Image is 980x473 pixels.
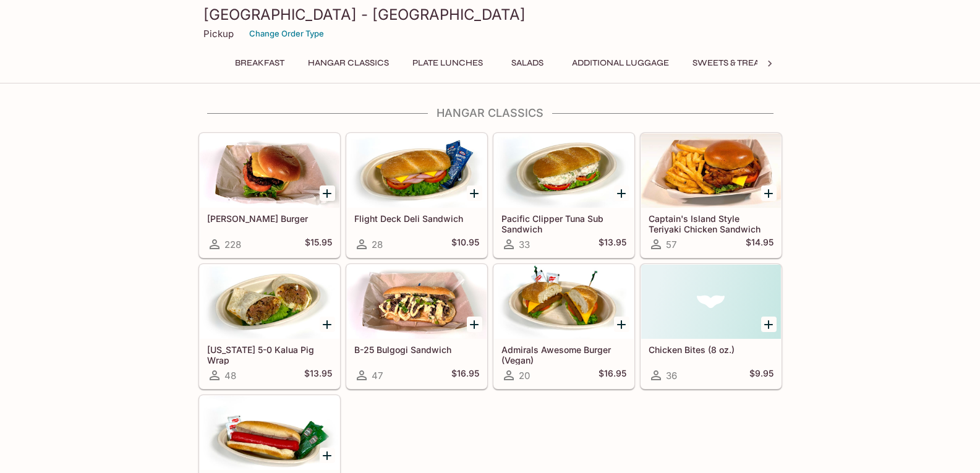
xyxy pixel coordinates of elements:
button: Breakfast [228,54,291,72]
a: Flight Deck Deli Sandwich28$10.95 [346,133,487,258]
span: 57 [666,239,676,250]
button: Add B-25 Bulgogi Sandwich [467,317,482,332]
button: Additional Luggage [565,54,676,72]
a: B-25 Bulgogi Sandwich47$16.95 [346,264,487,389]
span: 228 [224,239,241,250]
a: Captain's Island Style Teriyaki Chicken Sandwich57$14.95 [641,133,782,258]
div: Flight Deck Deli Sandwich [347,134,487,208]
span: 28 [372,239,383,250]
h5: $10.95 [451,237,479,252]
div: Pacific Clipper Tuna Sub Sandwich [494,134,634,208]
span: 47 [372,370,383,381]
a: [PERSON_NAME] Burger228$15.95 [199,133,340,258]
h5: Chicken Bites (8 oz.) [649,344,773,355]
h5: Captain's Island Style Teriyaki Chicken Sandwich [649,213,773,234]
a: [US_STATE] 5-0 Kalua Pig Wrap48$13.95 [199,264,340,389]
button: Add All American Hot Dog [320,448,335,463]
div: Admirals Awesome Burger (Vegan) [494,265,634,339]
h5: $9.95 [749,368,773,383]
button: Hangar Classics [301,54,396,72]
h5: $16.95 [451,368,479,383]
div: Captain's Island Style Teriyaki Chicken Sandwich [641,134,781,208]
button: Change Order Type [244,24,330,43]
h5: [PERSON_NAME] Burger [207,213,332,224]
button: Add Captain's Island Style Teriyaki Chicken Sandwich [761,185,777,201]
a: Chicken Bites (8 oz.)36$9.95 [641,264,782,389]
h4: Hangar Classics [198,106,782,120]
h5: Admirals Awesome Burger (Vegan) [501,344,626,365]
button: Add Hawaii 5-0 Kalua Pig Wrap [320,317,335,332]
h5: B-25 Bulgogi Sandwich [354,344,479,355]
h5: [US_STATE] 5-0 Kalua Pig Wrap [207,344,332,365]
h5: $16.95 [599,368,626,383]
button: Sweets & Treats [686,54,775,72]
button: Add Admirals Awesome Burger (Vegan) [614,317,629,332]
span: 20 [519,370,530,381]
span: 48 [224,370,236,381]
span: 33 [519,239,530,250]
h3: [GEOGRAPHIC_DATA] - [GEOGRAPHIC_DATA] [203,5,777,24]
span: 36 [666,370,677,381]
button: Salads [500,54,555,72]
h5: $14.95 [746,237,773,252]
p: Pickup [203,28,234,40]
div: Hawaii 5-0 Kalua Pig Wrap [200,265,339,339]
div: B-25 Bulgogi Sandwich [347,265,487,339]
a: Pacific Clipper Tuna Sub Sandwich33$13.95 [493,133,634,258]
div: All American Hot Dog [200,396,339,470]
div: Chicken Bites (8 oz.) [641,265,781,339]
button: Add Flight Deck Deli Sandwich [467,185,482,201]
h5: $13.95 [304,368,332,383]
h5: $13.95 [599,237,626,252]
button: Add Blue Angel Burger [320,185,335,201]
h5: $15.95 [305,237,332,252]
button: Add Pacific Clipper Tuna Sub Sandwich [614,185,629,201]
button: Add Chicken Bites (8 oz.) [761,317,777,332]
div: Blue Angel Burger [200,134,339,208]
h5: Pacific Clipper Tuna Sub Sandwich [501,213,626,234]
h5: Flight Deck Deli Sandwich [354,213,479,224]
button: Plate Lunches [406,54,490,72]
a: Admirals Awesome Burger (Vegan)20$16.95 [493,264,634,389]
